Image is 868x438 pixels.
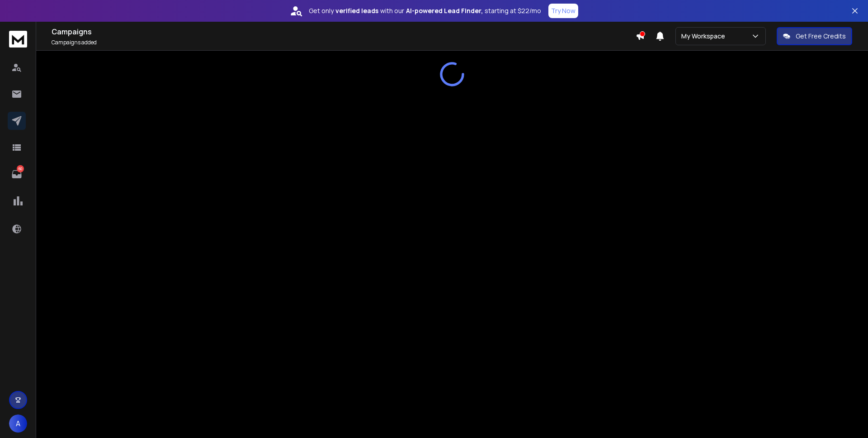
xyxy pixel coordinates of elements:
button: A [9,414,27,433]
img: logo [9,31,27,48]
button: Try Now [548,4,578,18]
p: Try Now [551,6,576,15]
strong: AI-powered Lead Finder, [406,6,483,15]
p: 60 [17,165,24,172]
p: Get only with our starting at $22/mo [309,6,541,15]
p: My Workspace [681,32,729,41]
p: Campaigns added [52,39,636,46]
button: Get Free Credits [777,27,852,45]
p: Get Free Credits [796,32,846,41]
a: 60 [8,165,26,183]
strong: verified leads [335,6,378,15]
h1: Campaigns [52,26,636,37]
